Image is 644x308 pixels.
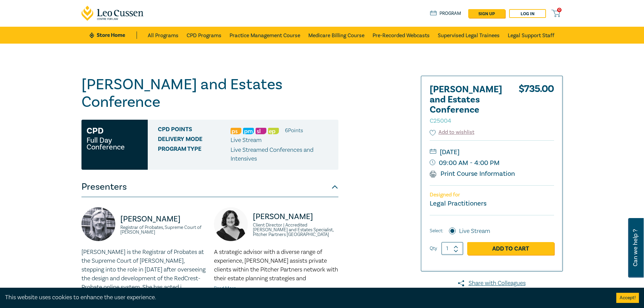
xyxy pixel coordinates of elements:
p: Designed for [430,192,554,198]
a: Program [430,10,461,17]
a: Store Home [90,31,137,39]
img: Practice Management & Business Skills [243,128,254,134]
a: Add to Cart [467,242,554,255]
li: 6 Point s [285,126,303,135]
h2: [PERSON_NAME] and Estates Conference [430,85,504,125]
div: $ 735.00 [519,85,554,128]
p: [PERSON_NAME] is the Registrar of Probates at the Supreme Court of [PERSON_NAME], stepping into t... [81,248,206,292]
h3: CPD [87,125,103,137]
div: This website uses cookies to enhance the user experience. [5,293,606,302]
span: Can we help ? [632,222,639,274]
label: Qty [430,245,437,252]
small: Full Day Conference [87,137,143,150]
a: CPD Programs [187,27,221,44]
span: A strategic advisor with a diverse range of experience, [PERSON_NAME] assists private clients wit... [214,248,338,282]
p: [PERSON_NAME] [253,211,338,222]
input: 1 [442,242,463,255]
span: Live Stream [231,136,262,144]
a: Pre-Recorded Webcasts [373,27,430,44]
a: Legal Support Staff [508,27,554,44]
a: Print Course Information [430,169,515,178]
span: CPD Points [158,126,231,135]
a: Supervised Legal Trainees [438,27,500,44]
span: 0 [557,8,562,12]
label: Live Stream [459,227,490,236]
img: https://s3.ap-southeast-2.amazonaws.com/leo-cussen-store-production-content/Contacts/Kate%20Price... [81,207,115,241]
span: Program type [158,146,231,163]
h1: [PERSON_NAME] and Estates Conference [81,76,338,111]
span: Select: [430,227,443,235]
p: [PERSON_NAME] [120,214,206,224]
small: 09:00 AM - 4:00 PM [430,158,554,168]
a: Medicare Billing Course [308,27,364,44]
img: Professional Skills [231,128,241,134]
span: Delivery Mode [158,136,231,145]
button: Accept cookies [616,293,639,303]
img: Substantive Law [256,128,266,134]
small: [DATE] [430,147,554,158]
img: Ethics & Professional Responsibility [268,128,279,134]
small: C25004 [430,117,451,125]
p: Live Streamed Conferences and Intensives [231,146,333,163]
a: sign up [468,9,505,18]
a: Practice Management Course [230,27,300,44]
a: Read More [214,285,236,291]
a: Log in [509,9,546,18]
button: Presenters [81,177,338,197]
img: https://s3.ap-southeast-2.amazonaws.com/leo-cussen-store-production-content/Contacts/Anna%20Hacke... [214,207,248,241]
a: All Programs [148,27,178,44]
small: Client Director | Accredited [PERSON_NAME] and Estates Specialist, Pitcher Partners [GEOGRAPHIC_D... [253,223,338,237]
small: Legal Practitioners [430,199,486,208]
small: Registrar of Probates, Supreme Court of [PERSON_NAME] [120,225,206,235]
button: Add to wishlist [430,128,475,136]
a: Share with Colleagues [421,279,563,288]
